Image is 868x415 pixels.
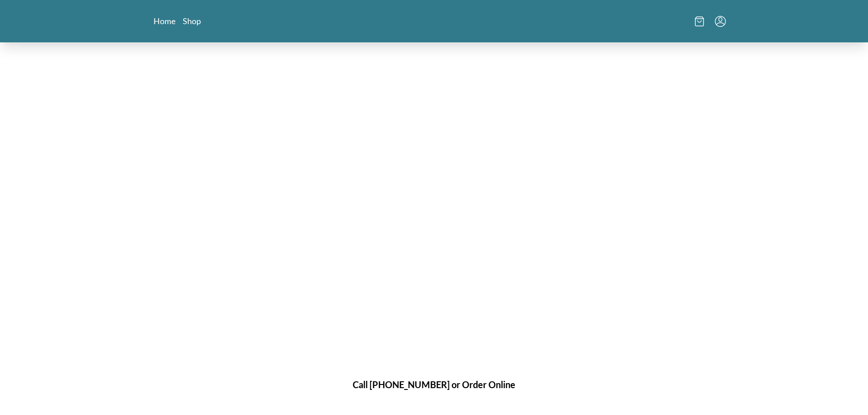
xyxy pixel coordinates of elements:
a: Logo [407,7,462,35]
a: Home [154,15,175,26]
img: logo [407,7,462,32]
a: Shop [183,15,201,26]
h1: Call [PHONE_NUMBER] or Order Online [164,378,704,391]
button: Menu [715,16,726,27]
